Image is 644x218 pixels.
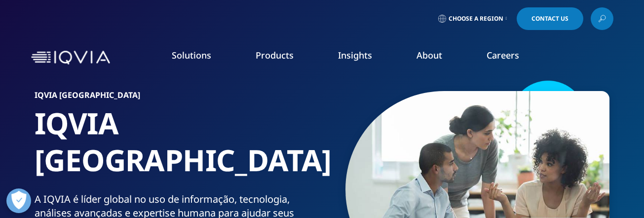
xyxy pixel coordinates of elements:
[338,49,372,61] a: Insights
[35,105,318,192] h1: IQVIA [GEOGRAPHIC_DATA]
[531,16,568,22] span: Contact Us
[487,49,519,61] a: Careers
[172,49,211,61] a: Solutions
[35,91,318,105] h6: IQVIA [GEOGRAPHIC_DATA]
[417,49,442,61] a: About
[449,15,503,23] span: Choose a Region
[6,188,31,213] button: Abrir preferências
[517,7,583,30] a: Contact Us
[114,34,613,81] nav: Primary
[256,49,294,61] a: Products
